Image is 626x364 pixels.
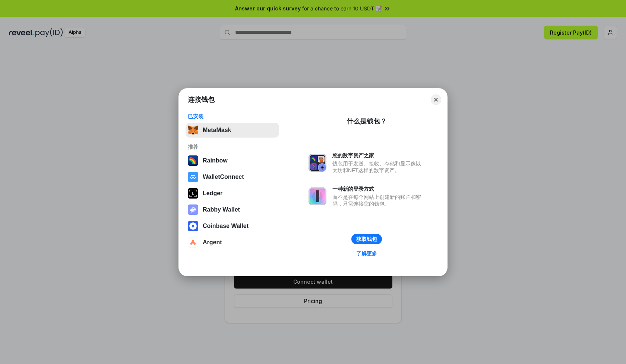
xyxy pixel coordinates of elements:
[347,117,387,126] div: 什么是钱包？
[332,186,425,192] div: 一种新的登录方式
[332,160,425,174] div: 钱包用于发送、接收、存储和显示像以太坊和NFT这样的数字资产。
[203,190,222,197] div: Ledger
[186,153,279,168] button: Rainbow
[188,155,198,166] img: svg+xml,%3Csvg%20width%3D%22120%22%20height%3D%22120%22%20viewBox%3D%220%200%20120%20120%22%20fil...
[186,219,279,233] button: Coinbase Wallet
[203,223,249,229] div: Coinbase Wallet
[356,236,377,242] div: 获取钱包
[351,234,382,244] button: 获取钱包
[186,123,279,138] button: MetaMask
[188,204,198,215] img: svg+xml,%3Csvg%20xmlns%3D%22http%3A%2F%2Fwww.w3.org%2F2000%2Fsvg%22%20fill%3D%22none%22%20viewBox...
[203,157,228,164] div: Rainbow
[203,174,244,180] div: WalletConnect
[352,249,382,258] a: 了解更多
[356,250,377,257] div: 了解更多
[332,152,425,159] div: 您的数字资产之家
[186,235,279,250] button: Argent
[186,186,279,201] button: Ledger
[186,170,279,184] button: WalletConnect
[188,237,198,248] img: svg+xml,%3Csvg%20width%3D%2228%22%20height%3D%2228%22%20viewBox%3D%220%200%2028%2028%22%20fill%3D...
[332,194,425,207] div: 而不是在每个网站上创建新的账户和密码，只需连接您的钱包。
[188,172,198,182] img: svg+xml,%3Csvg%20width%3D%2228%22%20height%3D%2228%22%20viewBox%3D%220%200%2028%2028%22%20fill%3D...
[309,187,326,205] img: svg+xml,%3Csvg%20xmlns%3D%22http%3A%2F%2Fwww.w3.org%2F2000%2Fsvg%22%20fill%3D%22none%22%20viewBox...
[188,125,198,135] img: svg+xml,%3Csvg%20fill%3D%22none%22%20height%3D%2233%22%20viewBox%3D%220%200%2035%2033%22%20width%...
[431,94,441,105] button: Close
[188,95,215,104] h1: 连接钱包
[188,221,198,231] img: svg+xml,%3Csvg%20width%3D%2228%22%20height%3D%2228%22%20viewBox%3D%220%200%2028%2028%22%20fill%3D...
[188,144,277,150] div: 推荐
[188,188,198,199] img: svg+xml,%3Csvg%20xmlns%3D%22http%3A%2F%2Fwww.w3.org%2F2000%2Fsvg%22%20width%3D%2228%22%20height%3...
[186,202,279,217] button: Rabby Wallet
[203,127,231,133] div: MetaMask
[188,113,277,120] div: 已安装
[309,154,326,172] img: svg+xml,%3Csvg%20xmlns%3D%22http%3A%2F%2Fwww.w3.org%2F2000%2Fsvg%22%20fill%3D%22none%22%20viewBox...
[203,206,240,213] div: Rabby Wallet
[203,239,222,246] div: Argent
